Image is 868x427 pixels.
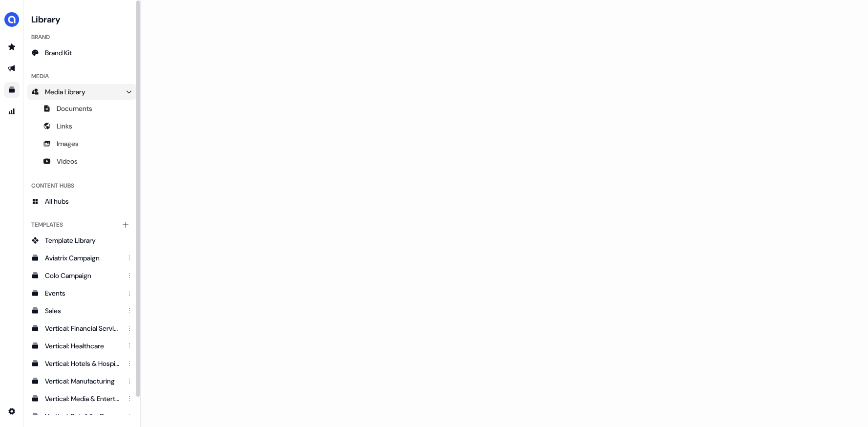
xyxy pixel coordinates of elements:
div: Media [27,68,136,84]
a: Vertical: Financial Services [27,320,136,336]
span: Images [57,139,79,149]
a: Vertical: Hotels & Hospitality [27,356,136,371]
a: Images [27,136,136,151]
div: Vertical: Media & Entertainment [45,394,121,404]
div: Brand [27,29,136,45]
a: Go to attribution [4,104,20,119]
span: Documents [57,104,92,113]
div: Vertical: Financial Services [45,323,121,333]
a: Template Library [27,233,136,248]
a: Media Library [27,84,136,100]
a: Go to integrations [4,404,20,419]
a: Vertical: Retail & eCommerce [27,408,136,424]
a: Go to templates [4,82,20,98]
a: Videos [27,153,136,169]
a: Brand Kit [27,45,136,61]
div: Vertical: Manufacturing [45,376,121,386]
a: Go to prospects [4,39,20,55]
span: Template Library [45,235,96,245]
a: Colo Campaign [27,268,136,283]
h3: Library [27,12,136,25]
a: All hubs [27,193,136,209]
a: Sales [27,303,136,319]
a: Aviatrix Campaign [27,250,136,266]
a: Links [27,118,136,134]
span: Links [57,121,72,131]
div: Sales [45,306,121,316]
div: Content Hubs [27,178,136,193]
div: Vertical: Retail & eCommerce [45,411,121,421]
div: Vertical: Healthcare [45,341,121,351]
div: Colo Campaign [45,271,121,280]
a: Go to outbound experience [4,61,20,76]
div: Aviatrix Campaign [45,253,121,263]
span: All hubs [45,196,69,206]
span: Media Library [45,87,85,97]
a: Vertical: Manufacturing [27,373,136,389]
div: Vertical: Hotels & Hospitality [45,359,121,368]
span: Videos [57,156,78,166]
a: Vertical: Media & Entertainment [27,391,136,406]
a: Documents [27,101,136,116]
div: Events [45,288,121,298]
span: Brand Kit [45,48,72,58]
a: Vertical: Healthcare [27,338,136,354]
a: Events [27,285,136,301]
div: Templates [27,217,136,233]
